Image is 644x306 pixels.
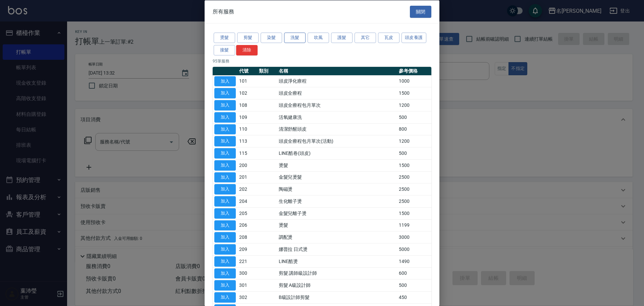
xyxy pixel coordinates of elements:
p: 95 筆服務 [213,58,431,64]
td: B級設計師剪髮 [277,291,397,303]
button: 加入 [214,136,236,146]
td: 109 [237,111,257,123]
td: 204 [237,195,257,207]
button: 加入 [214,124,236,134]
th: 名稱 [277,67,397,75]
td: 1500 [397,87,431,99]
button: 剪髮 [237,33,259,43]
td: 102 [237,87,257,99]
button: 加入 [214,196,236,207]
td: 1500 [397,159,431,171]
td: 剪髮 講師級設計師 [277,267,397,279]
td: 221 [237,255,257,267]
td: 1200 [397,99,431,111]
button: 清除 [236,45,258,55]
td: 頭皮全療程包月單次 [277,99,397,111]
button: 加入 [214,184,236,194]
td: 115 [237,147,257,159]
td: 206 [237,219,257,231]
button: 接髮 [214,45,235,55]
td: 202 [237,183,257,195]
td: 300 [237,267,257,279]
button: 加入 [214,76,236,86]
button: 吹風 [308,33,329,43]
button: 加入 [214,268,236,278]
td: 1500 [397,207,431,219]
span: 所有服務 [213,8,234,15]
td: 金髮兒燙髮 [277,171,397,183]
td: 205 [237,207,257,219]
td: 2500 [397,183,431,195]
button: 加入 [214,244,236,255]
td: 500 [397,147,431,159]
td: 1200 [397,135,431,147]
button: 加入 [214,160,236,170]
td: 5000 [397,243,431,255]
td: 2500 [397,171,431,183]
td: 302 [237,291,257,303]
button: 加入 [214,292,236,303]
td: LINE酷燙 [277,255,397,267]
button: 加入 [214,100,236,111]
button: 加入 [214,88,236,98]
td: 110 [237,123,257,135]
button: 瓦皮 [378,33,399,43]
td: 3000 [397,231,431,243]
td: 娜普拉 日式燙 [277,243,397,255]
button: 頭皮養護 [401,33,426,43]
button: 加入 [214,220,236,230]
td: 1199 [397,219,431,231]
td: 301 [237,279,257,291]
td: 2500 [397,195,431,207]
td: 調配燙 [277,231,397,243]
td: 101 [237,75,257,87]
th: 類別 [257,67,277,75]
button: 燙髮 [214,33,235,43]
td: 燙髮 [277,159,397,171]
button: 加入 [214,112,236,122]
td: 剪髮 A級設計師 [277,279,397,291]
td: 600 [397,267,431,279]
button: 加入 [214,280,236,291]
td: 201 [237,171,257,183]
td: LINE酷卷(頭皮) [277,147,397,159]
td: 頭皮全療程包月單次(活動) [277,135,397,147]
td: 450 [397,291,431,303]
button: 加入 [214,256,236,266]
button: 洗髮 [284,33,306,43]
td: 活氧健康洗 [277,111,397,123]
td: 清潔舒醒頭皮 [277,123,397,135]
th: 參考價格 [397,67,431,75]
td: 生化離子燙 [277,195,397,207]
td: 200 [237,159,257,171]
td: 500 [397,279,431,291]
td: 燙髮 [277,219,397,231]
button: 其它 [355,33,376,43]
td: 1000 [397,75,431,87]
td: 108 [237,99,257,111]
button: 加入 [214,148,236,159]
td: 金髮兒離子燙 [277,207,397,219]
td: 209 [237,243,257,255]
button: 關閉 [410,5,431,18]
button: 加入 [214,232,236,243]
th: 代號 [237,67,257,75]
td: 頭皮全療程 [277,87,397,99]
td: 208 [237,231,257,243]
button: 加入 [214,172,236,182]
td: 1490 [397,255,431,267]
button: 加入 [214,208,236,218]
button: 護髮 [331,33,353,43]
td: 陶磁燙 [277,183,397,195]
td: 113 [237,135,257,147]
td: 頭皮淨化療程 [277,75,397,87]
button: 染髮 [261,33,282,43]
td: 500 [397,111,431,123]
td: 800 [397,123,431,135]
